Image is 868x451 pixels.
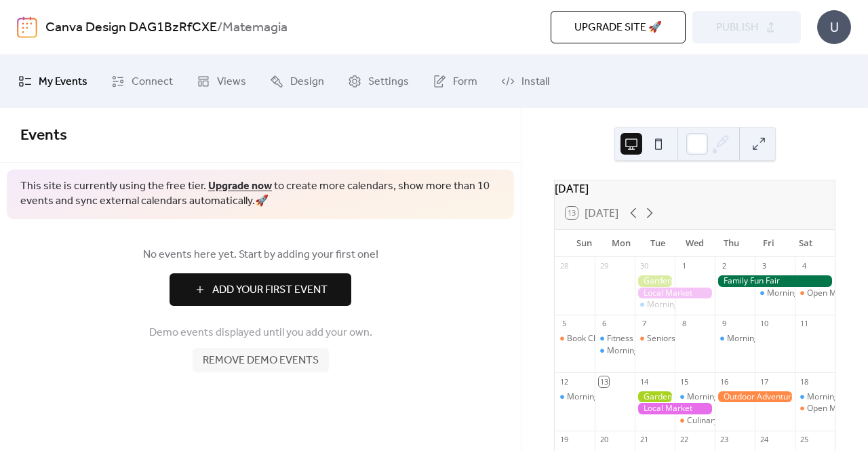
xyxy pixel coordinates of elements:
div: 5 [559,319,569,329]
a: Form [422,60,488,102]
div: Morning Yoga Bliss [607,345,679,357]
div: Tue [639,230,676,257]
div: 22 [679,435,689,445]
a: Add Your First Event [20,273,500,306]
div: Morning Yoga Bliss [767,288,840,299]
div: Fitness Bootcamp [595,333,635,345]
div: Morning Yoga Bliss [755,288,795,299]
div: Morning Yoga Bliss [555,391,595,403]
div: Family Fun Fair [715,275,835,287]
button: Remove demo events [193,348,329,372]
span: Events [20,121,67,151]
div: Morning Yoga Bliss [687,391,759,403]
a: Views [186,60,256,102]
div: 4 [799,261,809,271]
a: My Events [8,60,98,102]
div: Morning Yoga Bliss [647,299,719,311]
div: Morning Yoga Bliss [727,333,800,345]
div: 3 [759,261,769,271]
div: Culinary Cooking Class [675,415,715,427]
div: 6 [599,319,609,329]
a: Canva Design DAG1BzRfCXE [45,15,217,41]
b: Matemagia [222,15,288,41]
span: Demo events displayed until you add your own. [149,325,372,341]
div: Fitness Bootcamp [607,333,674,345]
div: 10 [759,319,769,329]
div: Gardening Workshop [635,275,675,287]
div: Culinary Cooking Class [687,415,773,427]
div: Outdoor Adventure Day [715,391,795,403]
a: Settings [338,60,419,102]
button: Upgrade site 🚀 [551,11,686,43]
div: Seniors' Social Tea [635,333,675,345]
div: 29 [599,261,609,271]
div: Morning Yoga Bliss [715,333,755,345]
span: Design [290,71,324,93]
span: Settings [368,71,409,93]
div: Book Club Gathering [555,333,595,345]
div: Open Mic Night [795,288,835,299]
div: 15 [679,376,689,387]
b: / [217,15,222,41]
div: U [817,10,851,44]
div: 18 [799,376,809,387]
div: Fri [750,230,787,257]
button: Add Your First Event [170,273,351,306]
div: Open Mic Night [795,403,835,414]
div: Local Market [635,403,715,414]
div: 8 [679,319,689,329]
div: 2 [719,261,729,271]
div: 7 [639,319,649,329]
span: Upgrade site 🚀 [574,20,662,36]
div: Mon [602,230,639,257]
span: My Events [39,71,87,93]
span: Install [521,71,549,93]
div: Morning Yoga Bliss [595,345,635,357]
div: [DATE] [555,180,835,197]
div: Sun [566,230,602,257]
a: Install [491,60,559,102]
span: Views [217,71,246,93]
div: Seniors' Social Tea [647,333,718,345]
div: Morning Yoga Bliss [567,391,639,403]
div: Gardening Workshop [635,391,675,403]
a: Design [260,60,334,102]
div: 21 [639,435,649,445]
div: 13 [599,376,609,387]
div: 12 [559,376,569,387]
span: Remove demo events [203,353,319,369]
div: Thu [713,230,750,257]
div: Open Mic Night [807,403,865,414]
span: Connect [132,71,173,93]
div: 20 [599,435,609,445]
div: 24 [759,435,769,445]
div: 11 [799,319,809,329]
div: 14 [639,376,649,387]
div: Morning Yoga Bliss [795,391,835,403]
div: Open Mic Night [807,288,865,299]
div: Wed [676,230,713,257]
span: No events here yet. Start by adding your first one! [20,247,500,263]
div: Sat [787,230,824,257]
div: 1 [679,261,689,271]
div: 30 [639,261,649,271]
div: 23 [719,435,729,445]
div: Morning Yoga Bliss [635,299,675,311]
div: 25 [799,435,809,445]
span: Add Your First Event [212,282,328,298]
div: Book Club Gathering [567,333,645,345]
div: Morning Yoga Bliss [675,391,715,403]
div: 19 [559,435,569,445]
a: Connect [101,60,183,102]
img: logo [17,16,37,38]
span: Form [453,71,477,93]
div: 16 [719,376,729,387]
div: 28 [559,261,569,271]
div: Local Market [635,288,715,299]
span: This site is currently using the free tier. to create more calendars, show more than 10 events an... [20,179,500,210]
div: 9 [719,319,729,329]
div: 17 [759,376,769,387]
a: Upgrade now [208,176,272,197]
